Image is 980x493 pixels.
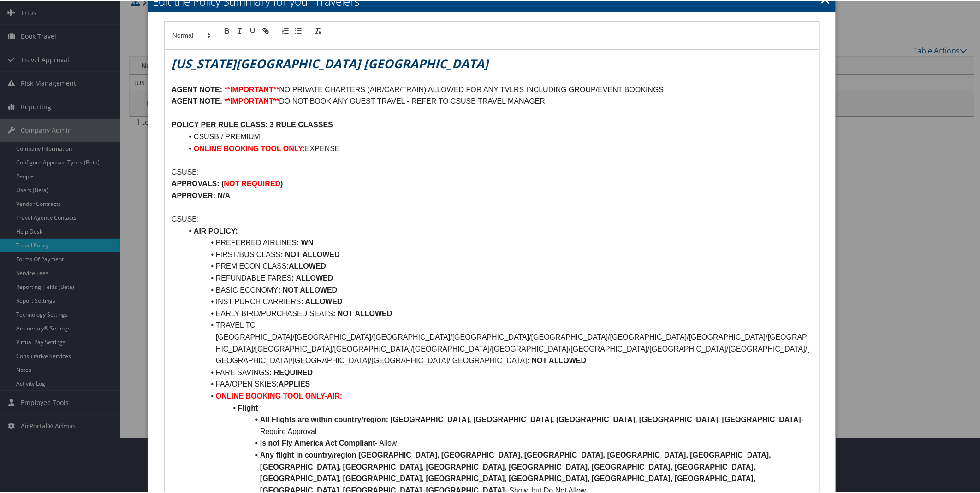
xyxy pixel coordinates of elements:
[172,85,222,93] strong: AGENT NOTE:
[172,165,812,177] p: CSUSB:
[216,391,342,399] strong: ONLINE BOOKING TOOL ONLY-AIR:
[194,226,238,234] strong: AIR POLICY:
[297,238,313,246] strong: : WN
[238,403,258,411] strong: Flight
[183,413,812,436] li: - Require Approval
[221,179,224,187] strong: (
[183,248,812,260] li: FIRST/BUS CLASS
[183,271,812,283] li: REFUNDABLE FARES
[183,436,812,448] li: - Allow
[183,307,812,319] li: EARLY BIRD/PURCHASED SEATS
[183,295,812,307] li: INST PURCH CARRIERS
[269,368,313,376] strong: : REQUIRED
[183,259,812,271] li: PREM ECON CLASS:
[280,179,283,187] strong: )
[333,309,392,317] strong: : NOT ALLOWED
[172,54,488,71] em: [US_STATE][GEOGRAPHIC_DATA] [GEOGRAPHIC_DATA]
[280,250,283,258] strong: :
[291,273,333,281] strong: : ALLOWED
[224,179,280,187] strong: NOT REQUIRED
[183,283,812,295] li: BASIC ECONOMY
[301,297,343,305] strong: : ALLOWED
[183,377,812,389] li: FAA/OPEN SKIES:
[527,356,586,364] strong: : NOT ALLOWED
[278,285,337,293] strong: : NOT ALLOWED
[260,438,375,446] strong: Is not Fly America Act Compliant
[183,236,812,248] li: PREFERRED AIRLINES
[172,212,812,224] p: CSUSB:
[172,96,222,104] strong: AGENT NOTE:
[172,94,812,106] p: DO NOT BOOK ANY GUEST TRAVEL - REFER TO CSUSB TRAVEL MANAGER.
[260,415,801,423] strong: All Flights are within country/region: [GEOGRAPHIC_DATA], [GEOGRAPHIC_DATA], [GEOGRAPHIC_DATA], [...
[172,179,220,187] strong: APPROVALS:
[279,379,310,387] strong: APPLIES
[172,191,230,199] strong: APPROVER: N/A
[172,83,812,95] p: NO PRIVATE CHARTERS (AIR/CAR/TRAIN) ALLOWED FOR ANY TVLRS INCLUDING GROUP/EVENT BOOKINGS
[289,261,326,269] strong: ALLOWED
[183,130,812,142] li: CSUSB / PREMIUM
[183,318,812,365] li: TRAVEL TO [GEOGRAPHIC_DATA]/[GEOGRAPHIC_DATA]/[GEOGRAPHIC_DATA]/[GEOGRAPHIC_DATA]/[GEOGRAPHIC_DAT...
[285,250,340,258] strong: NOT ALLOWED
[183,366,812,378] li: FARE SAVINGS
[172,120,333,128] u: POLICY PER RULE CLASS: 3 RULE CLASSES
[183,142,812,154] li: EXPENSE
[194,144,305,152] strong: ONLINE BOOKING TOOL ONLY:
